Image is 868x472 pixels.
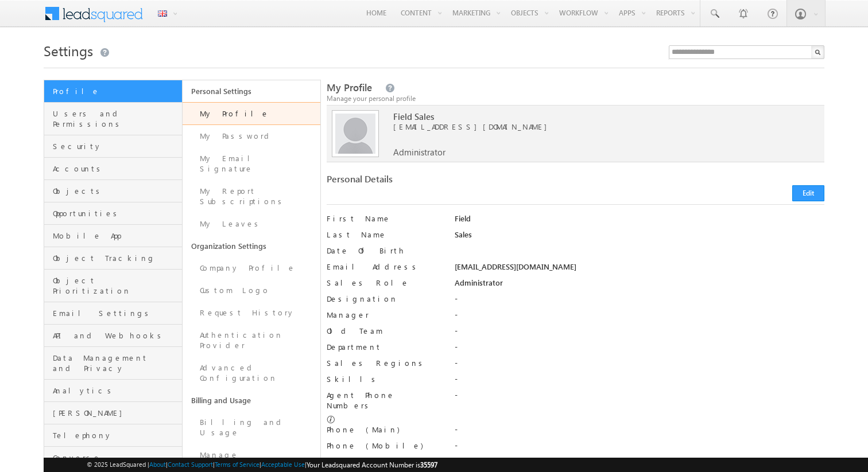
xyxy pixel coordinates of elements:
[183,235,321,257] a: Organization Settings
[44,180,182,202] a: Objects
[44,424,182,447] a: Telephony
[455,374,825,390] div: -
[53,353,179,373] span: Data Management and Privacy
[455,424,825,440] div: -
[327,278,441,288] label: Sales Role
[53,231,179,241] span: Mobile App
[183,389,321,411] a: Billing and Usage
[53,186,179,196] span: Objects
[44,347,182,380] a: Data Management and Privacy
[53,275,179,296] span: Object Prioritization
[327,245,441,256] label: Date Of Birth
[53,330,179,341] span: API and Webhooks
[44,225,182,247] a: Mobile App
[420,461,437,469] span: 35597
[44,247,182,270] a: Object Tracking
[53,108,179,129] span: Users and Permissions
[327,93,824,104] div: Manage your personal profile
[53,430,179,440] span: Telephony
[44,302,182,325] a: Email Settings
[44,270,182,302] a: Object Prioritization
[327,342,441,352] label: Department
[44,325,182,347] a: API and Webhooks
[455,440,825,457] div: -
[327,390,441,411] label: Agent Phone Numbers
[183,125,321,147] a: My Password
[44,41,93,60] span: Settings
[327,229,441,240] label: Last Name
[183,411,321,444] a: Billing and Usage
[455,294,825,310] div: -
[327,213,441,224] label: First Name
[183,324,321,357] a: Authentication Provider
[44,158,182,180] a: Accounts
[53,308,179,318] span: Email Settings
[183,102,321,125] a: My Profile
[792,185,824,201] button: Edit
[44,380,182,402] a: Analytics
[455,390,825,406] div: -
[327,457,441,467] label: Phone (Others)
[53,141,179,151] span: Security
[183,80,321,102] a: Personal Settings
[455,342,825,358] div: -
[455,213,825,229] div: Field
[183,302,321,324] a: Request History
[149,461,166,468] a: About
[327,174,569,190] div: Personal Details
[455,358,825,374] div: -
[87,459,437,470] span: © 2025 LeadSquared | | | | |
[327,424,441,435] label: Phone (Main)
[53,86,179,96] span: Profile
[327,262,441,272] label: Email Address
[393,147,445,157] span: Administrator
[44,402,182,424] a: [PERSON_NAME]
[183,180,321,213] a: My Report Subscriptions
[327,374,441,384] label: Skills
[53,163,179,174] span: Accounts
[183,257,321,279] a: Company Profile
[183,147,321,180] a: My Email Signature
[183,357,321,389] a: Advanced Configuration
[183,279,321,302] a: Custom Logo
[327,81,372,94] span: My Profile
[307,461,437,469] span: Your Leadsquared Account Number is
[455,278,825,294] div: Administrator
[44,103,182,135] a: Users and Permissions
[53,208,179,219] span: Opportunities
[327,358,441,368] label: Sales Regions
[53,408,179,418] span: [PERSON_NAME]
[215,461,259,468] a: Terms of Service
[393,111,792,122] span: Field Sales
[44,202,182,225] a: Opportunities
[44,447,182,469] a: Converse
[327,310,441,320] label: Manager
[44,80,182,103] a: Profile
[327,440,423,451] label: Phone (Mobile)
[53,453,179,463] span: Converse
[168,461,213,468] a: Contact Support
[183,213,321,235] a: My Leaves
[53,253,179,263] span: Object Tracking
[261,461,305,468] a: Acceptable Use
[455,229,825,245] div: Sales
[455,326,825,342] div: -
[393,122,792,132] span: [EMAIL_ADDRESS][DOMAIN_NAME]
[455,310,825,326] div: -
[327,294,441,304] label: Designation
[455,262,825,278] div: [EMAIL_ADDRESS][DOMAIN_NAME]
[44,135,182,158] a: Security
[53,385,179,396] span: Analytics
[327,326,441,336] label: Old Team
